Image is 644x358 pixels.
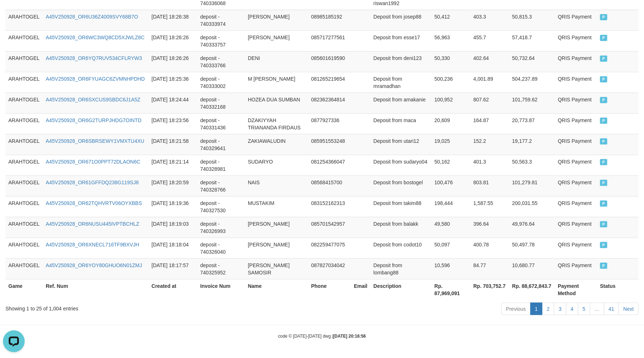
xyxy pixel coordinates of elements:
[46,76,145,82] a: A45V250928_OR6FYUAGC6ZVMNHPDHD
[509,196,555,217] td: 200,031.55
[371,93,432,113] td: Deposit from amakanie
[555,10,597,31] td: QRIS Payment
[308,238,351,258] td: 082259477075
[590,303,604,315] a: …
[148,72,197,93] td: [DATE] 18:25:36
[600,138,607,145] span: PAID
[371,155,432,176] td: Deposit from sudaryo04
[600,180,607,186] span: PAID
[371,72,432,93] td: Deposit from mramadhan
[308,196,351,217] td: 083152162313
[555,155,597,176] td: QRIS Payment
[245,134,308,155] td: ZAKIAWALUDIN
[509,258,555,279] td: 10,680.77
[197,258,245,279] td: deposit - 740325952
[432,31,470,51] td: 56,963
[308,51,351,72] td: 085601619590
[501,303,530,315] a: Previous
[5,113,43,134] td: ARAHTOGEL
[333,334,366,339] strong: [DATE] 20:16:56
[555,93,597,113] td: QRIS Payment
[197,72,245,93] td: deposit - 740333002
[371,196,432,217] td: Deposit from takim88
[148,31,197,51] td: [DATE] 18:26:26
[509,51,555,72] td: 50,732.64
[308,176,351,196] td: 08568415700
[509,217,555,238] td: 49,976.64
[371,51,432,72] td: Deposit from deni123
[245,93,308,113] td: HOZEA DUA SUMBAN
[308,113,351,134] td: 0877927336
[509,134,555,155] td: 19,177.2
[600,159,607,165] span: PAID
[470,72,509,93] td: 4,001.89
[600,76,607,83] span: PAID
[371,279,432,300] th: Description
[308,72,351,93] td: 081265219654
[245,238,308,258] td: [PERSON_NAME]
[432,72,470,93] td: 500,236
[308,217,351,238] td: 085701542957
[197,238,245,258] td: deposit - 740326040
[432,238,470,258] td: 50,097
[197,279,245,300] th: Invoice Num
[46,200,142,206] a: A45V250928_OR62TQHVRTV06OYXBBS
[148,113,197,134] td: [DATE] 18:23:56
[432,155,470,176] td: 50,162
[46,55,142,61] a: A45V250928_OR6YQ7RUV534CFLRYW3
[530,303,543,315] a: 1
[470,51,509,72] td: 402.64
[5,31,43,51] td: ARAHTOGEL
[5,238,43,258] td: ARAHTOGEL
[509,10,555,31] td: 50,815.3
[600,35,607,41] span: PAID
[555,113,597,134] td: QRIS Payment
[245,155,308,176] td: SUDARYO
[432,93,470,113] td: 100,952
[148,93,197,113] td: [DATE] 18:24:44
[555,258,597,279] td: QRIS Payment
[46,242,139,248] a: A45V250928_OR6XNECL716TF9BXVJH
[371,176,432,196] td: Deposit from bostogel
[197,113,245,134] td: deposit - 740331436
[600,118,607,124] span: PAID
[470,217,509,238] td: 396.64
[245,31,308,51] td: [PERSON_NAME]
[509,93,555,113] td: 101,759.62
[5,258,43,279] td: ARAHTOGEL
[278,334,366,339] small: code © [DATE]-[DATE] dwg |
[509,31,555,51] td: 57,418.7
[555,72,597,93] td: QRIS Payment
[566,303,578,315] a: 4
[554,303,566,315] a: 3
[555,134,597,155] td: QRIS Payment
[371,217,432,238] td: Deposit from balakk
[46,262,142,268] a: A45V250928_OR6YOY80GHUO6N01ZMJ
[470,113,509,134] td: 164.87
[542,303,554,315] a: 2
[371,113,432,134] td: Deposit from maca
[5,302,263,312] div: Showing 1 to 25 of 1,004 entries
[600,242,607,248] span: PAID
[555,176,597,196] td: QRIS Payment
[308,93,351,113] td: 082362364814
[371,238,432,258] td: Deposit from codot10
[600,221,607,228] span: PAID
[5,134,43,155] td: ARAHTOGEL
[509,113,555,134] td: 20,773.87
[148,134,197,155] td: [DATE] 18:21:58
[245,196,308,217] td: MUSTAKIM
[432,217,470,238] td: 49,580
[509,279,555,300] th: Rp. 88,672,843.7
[308,279,351,300] th: Phone
[5,176,43,196] td: ARAHTOGEL
[470,93,509,113] td: 807.62
[308,134,351,155] td: 085951553248
[148,51,197,72] td: [DATE] 18:26:26
[509,72,555,93] td: 504,237.89
[432,176,470,196] td: 100,476
[5,217,43,238] td: ARAHTOGEL
[245,176,308,196] td: NAIS
[308,10,351,31] td: 08985185192
[578,303,590,315] a: 5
